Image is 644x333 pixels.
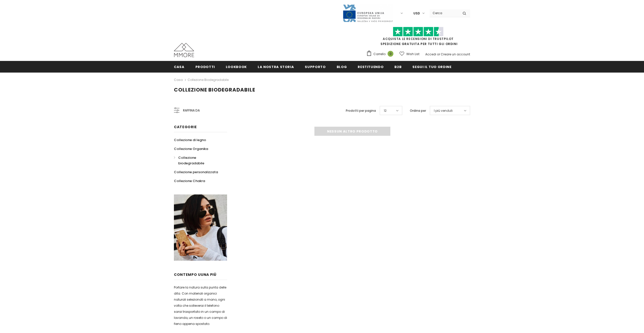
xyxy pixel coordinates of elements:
[384,108,387,113] span: 12
[174,138,206,142] span: Collezione di legno
[343,11,393,15] a: Javni Razpis
[174,146,208,151] span: Collezione Organika
[337,64,347,69] span: Blog
[406,52,419,57] span: Wish List
[188,78,229,82] a: Collezione biodegradabile
[174,179,205,183] span: Collezione Chakra
[358,61,384,72] a: Restituendo
[383,37,454,41] a: Acquista le recensioni di TrustPilot
[394,64,401,69] span: B2B
[178,155,204,166] span: Collezione biodegradabile
[174,77,183,83] a: Casa
[399,50,419,58] a: Wish List
[437,52,440,56] span: or
[425,52,436,56] a: Accedi
[388,51,393,57] span: 0
[343,4,393,23] img: Javni Razpis
[358,64,384,69] span: Restituendo
[412,61,451,72] a: Segui il tuo ordine
[258,61,294,72] a: La nostra storia
[174,61,185,72] a: Casa
[174,136,206,144] a: Collezione di legno
[305,64,326,69] span: supporto
[174,176,205,185] a: Collezione Chakra
[346,108,376,113] label: Prodotti per pagina
[394,61,401,72] a: B2B
[226,64,247,69] span: Lookbook
[174,124,197,129] span: Categorie
[305,61,326,72] a: supporto
[258,64,294,69] span: La nostra storia
[195,64,215,69] span: Prodotti
[410,108,426,113] label: Ordina per
[195,61,215,72] a: Prodotti
[174,284,227,327] p: Portare la natura sulla punta delle dita. Con materiali organici naturali selezionati a mano, ogn...
[366,29,470,46] span: SPEDIZIONE GRATUITA PER TUTTI GLI ORDINI
[174,153,222,168] a: Collezione biodegradabile
[430,9,459,17] input: Search Site
[413,11,420,16] span: USD
[393,27,444,37] img: Fidati di Pilot Stars
[441,52,470,56] a: Creare un account
[412,64,451,69] span: Segui il tuo ordine
[174,144,208,153] a: Collezione Organika
[337,61,347,72] a: Blog
[174,272,216,277] span: contempo uUna più
[174,170,218,174] span: Collezione personalizzata
[373,52,386,57] span: Carrello
[174,168,218,176] a: Collezione personalizzata
[226,61,247,72] a: Lookbook
[174,43,194,57] img: Casi MMORE
[174,64,185,69] span: Casa
[366,50,396,58] a: Carrello 0
[434,108,453,113] span: I più venduti
[183,108,200,113] span: Raffina da
[174,86,255,93] span: Collezione biodegradabile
